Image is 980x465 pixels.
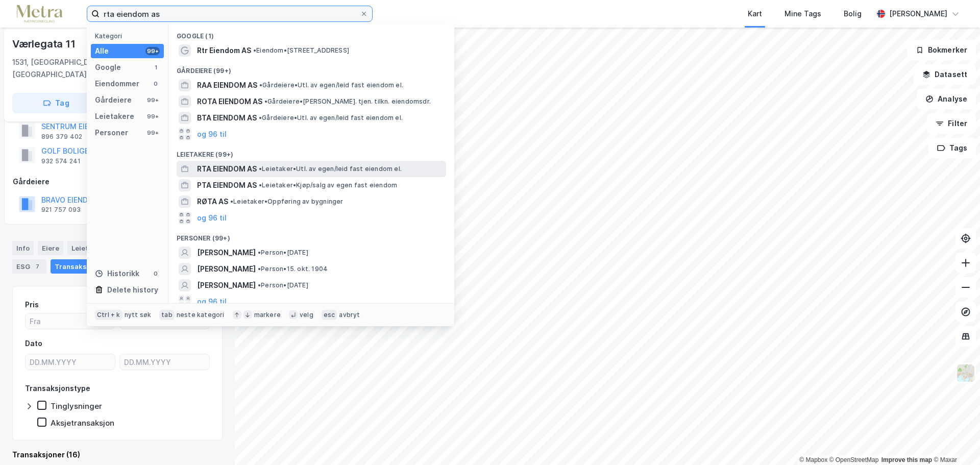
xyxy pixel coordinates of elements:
div: neste kategori [177,311,225,319]
div: Kontrollprogram for chat [929,416,980,465]
span: Leietaker • Kjøp/salg av egen fast eiendom [259,181,397,189]
span: BTA EIENDOM AS [197,112,257,124]
span: RØTA AS [197,195,228,208]
button: Filter [927,113,976,134]
span: • [259,181,262,189]
span: PTA EIENDOM AS [197,179,257,191]
input: DD.MM.YYYY [26,354,115,370]
span: ROTA EIENDOM AS [197,95,262,108]
input: Fra [26,313,115,329]
span: Leietaker • Oppføring av bygninger [230,198,344,206]
button: og 96 til [197,128,227,140]
span: • [253,46,256,54]
button: Tag [12,93,100,113]
div: tab [159,310,175,320]
div: Delete history [107,284,158,296]
span: • [258,249,261,256]
img: Z [956,363,975,383]
div: Gårdeiere [95,94,132,106]
div: Pris [25,299,39,311]
div: Kart [748,8,762,20]
div: Leietakere [67,241,112,255]
span: Gårdeiere • [PERSON_NAME]. tjen. tilkn. eiendomsdr. [264,97,431,106]
div: Aksjetransaksjon [51,418,114,428]
div: Transaksjonstype [25,382,90,395]
div: Personer [95,127,128,139]
div: Personer (99+) [168,226,454,244]
div: 99+ [145,112,160,120]
div: velg [300,311,313,319]
span: • [259,81,262,89]
span: [PERSON_NAME] [197,263,256,275]
div: 99+ [145,47,160,55]
div: Gårdeiere (99+) [168,59,454,77]
div: 99+ [145,96,160,104]
div: Transaksjoner [51,259,121,274]
span: • [230,198,233,205]
div: Alle [95,45,109,57]
div: Eiere [38,241,63,255]
button: og 96 til [197,296,227,308]
a: OpenStreetMap [829,456,879,463]
div: 0 [152,80,160,88]
img: metra-logo.256734c3b2bbffee19d4.png [16,5,62,23]
div: Tinglysninger [51,401,102,411]
div: Leietakere [95,110,134,123]
div: 921 757 093 [41,206,81,214]
span: Eiendom • [STREET_ADDRESS] [253,46,349,55]
span: • [258,265,261,273]
button: og 96 til [197,212,227,224]
div: nytt søk [125,311,152,319]
div: 896 379 402 [41,133,82,141]
span: RTA EIENDOM AS [197,163,257,175]
div: Eiendommer [95,78,139,90]
span: • [258,281,261,289]
div: Historikk [95,267,139,280]
div: esc [322,310,337,320]
div: Gårdeiere [13,176,222,188]
span: RAA EIENDOM AS [197,79,257,91]
div: Transaksjoner (16) [12,449,223,461]
div: Google [95,61,121,74]
div: Bolig [844,8,862,20]
span: Person • 15. okt. 1904 [258,265,328,273]
a: Improve this map [881,456,932,463]
div: Dato [25,337,42,350]
span: • [259,165,262,173]
span: • [259,114,262,121]
div: 99+ [145,129,160,137]
div: Mine Tags [785,8,821,20]
div: 1531, [GEOGRAPHIC_DATA], [GEOGRAPHIC_DATA] [12,56,177,81]
button: Tags [928,138,976,158]
iframe: Chat Widget [929,416,980,465]
span: Gårdeiere • Utl. av egen/leid fast eiendom el. [259,81,403,89]
div: Ctrl + k [95,310,122,320]
div: 7 [32,261,42,272]
span: Person • [DATE] [258,281,308,289]
span: • [264,97,267,105]
div: Google (1) [168,24,454,42]
span: Person • [DATE] [258,249,308,257]
span: [PERSON_NAME] [197,247,256,259]
div: Værlegata 11 [12,36,78,52]
input: DD.MM.YYYY [120,354,209,370]
span: Rtr Eiendom AS [197,44,251,57]
span: Leietaker • Utl. av egen/leid fast eiendom el. [259,165,402,173]
div: [PERSON_NAME] [889,8,947,20]
a: Mapbox [799,456,827,463]
div: Kategori [95,32,164,40]
div: 1 [152,63,160,71]
div: avbryt [339,311,360,319]
span: [PERSON_NAME] [197,279,256,291]
div: 932 574 241 [41,157,81,165]
span: Gårdeiere • Utl. av egen/leid fast eiendom el. [259,114,403,122]
input: Søk på adresse, matrikkel, gårdeiere, leietakere eller personer [100,6,360,21]
div: markere [254,311,281,319]
button: Analyse [917,89,976,109]
div: Leietakere (99+) [168,142,454,161]
div: ESG [12,259,46,274]
div: 0 [152,270,160,278]
button: Bokmerker [907,40,976,60]
button: Datasett [914,64,976,85]
div: Info [12,241,34,255]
